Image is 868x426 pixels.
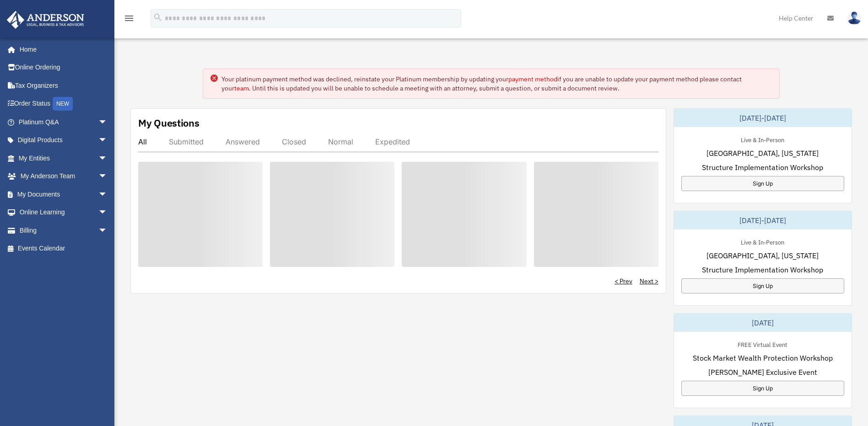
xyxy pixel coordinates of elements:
div: Closed [282,137,306,146]
span: arrow_drop_down [98,221,117,240]
span: Structure Implementation Workshop [702,162,823,173]
a: Billingarrow_drop_down [6,221,121,240]
span: arrow_drop_down [98,203,117,222]
a: Sign Up [681,381,844,396]
div: Normal [328,137,353,146]
a: My Documentsarrow_drop_down [6,185,121,203]
span: Structure Implementation Workshop [702,264,823,275]
a: Digital Productsarrow_drop_down [6,131,121,149]
img: User Pic [847,11,861,25]
div: Submitted [169,137,204,146]
div: [DATE]-[DATE] [674,109,852,127]
div: FREE Virtual Event [730,339,795,349]
img: Anderson Advisors Platinum Portal [4,11,87,29]
a: < Prev [615,277,632,286]
a: Events Calendar [6,240,121,258]
a: Next > [640,277,658,286]
span: arrow_drop_down [98,131,117,150]
a: Online Ordering [6,59,121,77]
span: [PERSON_NAME] Exclusive Event [708,367,817,378]
span: [GEOGRAPHIC_DATA], [US_STATE] [706,148,819,159]
div: All [138,137,147,146]
div: My Questions [138,116,199,130]
i: menu [124,13,135,24]
a: Online Learningarrow_drop_down [6,203,121,222]
a: Platinum Q&Aarrow_drop_down [6,113,121,131]
a: Order StatusNEW [6,95,121,113]
a: My Entitiesarrow_drop_down [6,149,121,167]
a: Tax Organizers [6,76,121,95]
a: Sign Up [681,176,844,191]
div: Live & In-Person [733,237,792,246]
div: Answered [226,137,260,146]
a: Home [6,40,117,59]
span: arrow_drop_down [98,185,117,204]
span: arrow_drop_down [98,149,117,168]
span: [GEOGRAPHIC_DATA], [US_STATE] [706,250,819,261]
a: My Anderson Teamarrow_drop_down [6,167,121,186]
span: arrow_drop_down [98,167,117,186]
div: Live & In-Person [733,134,792,144]
a: menu [124,16,135,24]
div: [DATE] [674,314,852,332]
div: Your platinum payment method was declined, reinstate your Platinum membership by updating your if... [221,75,772,93]
a: team [234,84,249,92]
a: payment method [508,75,557,83]
span: arrow_drop_down [98,113,117,132]
span: Stock Market Wealth Protection Workshop [693,352,833,363]
i: search [153,12,163,22]
div: NEW [53,97,73,111]
a: Sign Up [681,278,844,293]
div: [DATE]-[DATE] [674,211,852,229]
div: Expedited [375,137,410,146]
